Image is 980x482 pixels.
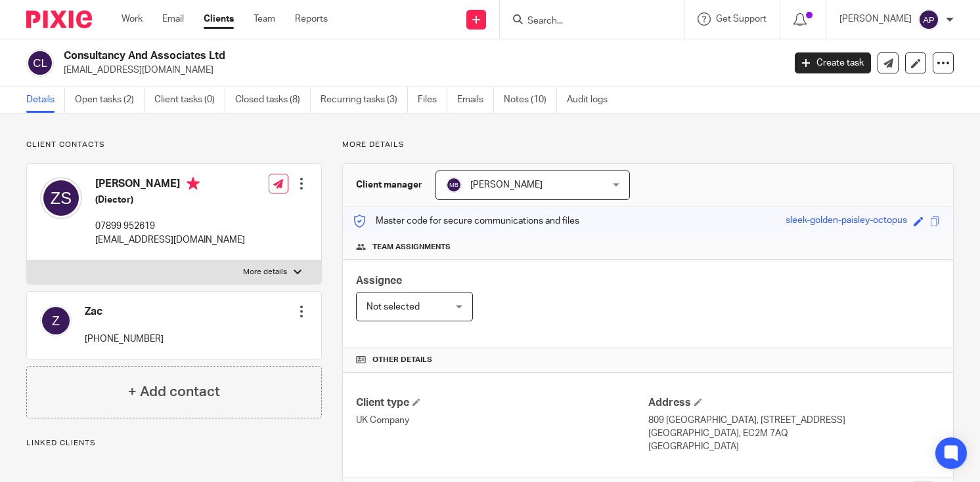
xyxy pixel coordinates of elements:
[504,87,557,113] a: Notes (10)
[254,12,275,26] a: Team
[26,87,65,113] a: Details
[40,177,82,219] img: svg%3E
[204,12,234,26] a: Clients
[446,177,462,193] img: svg%3E
[95,177,245,193] h4: [PERSON_NAME]
[356,396,648,410] h4: Client type
[372,355,432,365] span: Other details
[918,9,939,30] img: svg%3E
[470,180,543,190] span: [PERSON_NAME]
[40,305,72,336] img: svg%3E
[128,382,220,402] h4: + Add contact
[356,178,422,191] h3: Client manager
[85,332,164,346] p: [PHONE_NUMBER]
[295,12,328,26] a: Reports
[85,305,164,319] h4: Zac
[367,302,420,311] span: Not selected
[648,427,940,440] p: [GEOGRAPHIC_DATA], EC2M 7AQ
[187,177,200,190] i: Primary
[122,12,143,26] a: Work
[75,87,145,113] a: Open tasks (2)
[342,140,954,150] p: More details
[64,64,775,77] p: [EMAIL_ADDRESS][DOMAIN_NAME]
[648,440,940,453] p: [GEOGRAPHIC_DATA]
[243,267,287,277] p: More details
[567,87,617,113] a: Audit logs
[786,214,907,229] div: sleek-golden-paisley-octopus
[95,193,245,207] h5: (Diector)
[162,12,184,26] a: Email
[235,87,311,113] a: Closed tasks (8)
[26,438,322,449] p: Linked clients
[372,242,451,252] span: Team assignments
[526,16,644,28] input: Search
[321,87,408,113] a: Recurring tasks (3)
[457,87,494,113] a: Emails
[648,414,940,427] p: 809 [GEOGRAPHIC_DATA], [STREET_ADDRESS]
[839,12,912,26] p: [PERSON_NAME]
[95,233,245,247] p: [EMAIL_ADDRESS][DOMAIN_NAME]
[716,14,767,24] span: Get Support
[356,414,648,427] p: UK Company
[95,220,245,233] p: 07899 952619
[795,52,871,73] a: Create task
[154,87,225,113] a: Client tasks (0)
[26,10,92,28] img: Pixie
[26,49,54,77] img: svg%3E
[418,87,447,113] a: Files
[26,140,322,150] p: Client contacts
[356,275,402,286] span: Assignee
[64,49,633,63] h2: Consultancy And Associates Ltd
[353,214,579,228] p: Master code for secure communications and files
[648,396,940,410] h4: Address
